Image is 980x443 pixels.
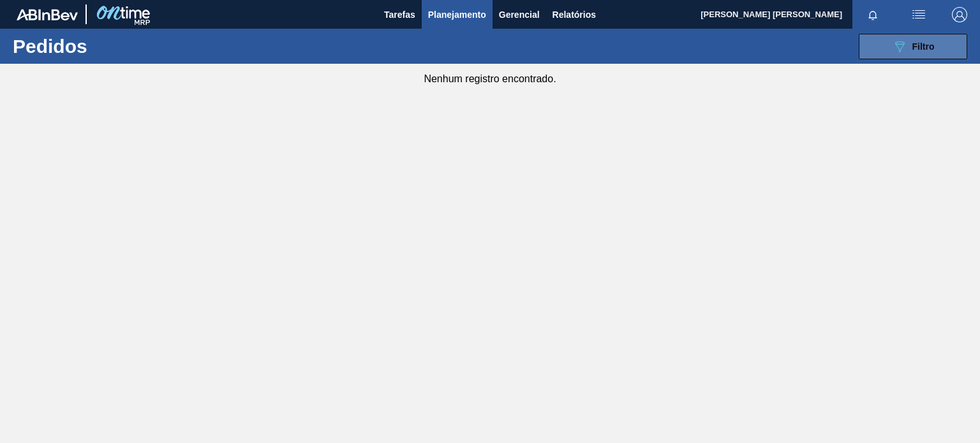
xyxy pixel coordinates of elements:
span: Gerencial [499,7,540,22]
span: Filtro [912,41,935,52]
span: Tarefas [384,7,415,22]
button: Filtro [859,34,967,59]
button: Notificações [852,6,893,24]
span: Planejamento [428,7,486,22]
img: TNhmsLtSVTkK8tSr43FrP2fwEKptu5GPRR3wAAAABJRU5ErkJggg== [17,9,78,20]
span: Relatórios [553,7,596,22]
img: userActions [911,7,926,22]
img: Logout [952,7,967,22]
h1: Pedidos [13,39,196,54]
